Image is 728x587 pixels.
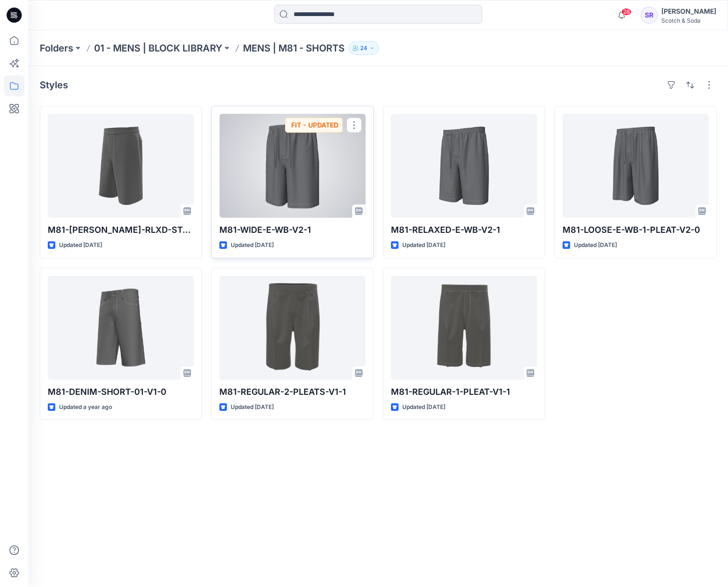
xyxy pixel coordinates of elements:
p: Updated [DATE] [59,240,102,250]
a: M81-REGULAR-1-PLEAT-V1-1 [391,276,537,380]
a: M81-DENIM-SHORT-01-V1-0 [48,276,194,380]
a: 01 - MENS | BLOCK LIBRARY [94,42,222,55]
p: M81-[PERSON_NAME]-RLXD-ST-FXD-WB-V1-0 [48,223,194,237]
div: [PERSON_NAME] [661,6,716,17]
p: M81-REGULAR-2-PLEATS-V1-1 [219,385,365,399]
a: M81-REGULAR-2-PLEATS-V1-1 [219,276,365,380]
p: M81-WIDE-E-WB-V2-1 [219,223,365,237]
p: MENS | M81 - SHORTS [243,42,345,55]
button: 24 [348,42,379,55]
p: Updated [DATE] [574,240,617,250]
span: 28 [621,8,632,16]
p: M81-REGULAR-1-PLEAT-V1-1 [391,385,537,399]
a: M81-RELAXED-E-WB-V2-1 [391,114,537,218]
p: M81-DENIM-SHORT-01-V1-0 [48,385,194,399]
p: Updated a year ago [59,402,112,412]
div: SR [641,7,658,24]
p: Updated [DATE] [231,240,274,250]
p: Updated [DATE] [231,402,274,412]
a: M81-LOOSE-E-WB-1-PLEAT-V2-0 [563,114,709,218]
h4: Styles [40,79,68,91]
p: 24 [360,43,367,53]
p: Updated [DATE] [402,240,445,250]
p: Updated [DATE] [402,402,445,412]
p: M81-RELAXED-E-WB-V2-1 [391,223,537,237]
a: Folders [40,42,73,55]
p: M81-LOOSE-E-WB-1-PLEAT-V2-0 [563,223,709,237]
div: Scotch & Soda [661,17,716,24]
a: M81-OTIS-RLXD-ST-FXD-WB-V1-0 [48,114,194,218]
a: M81-WIDE-E-WB-V2-1 [219,114,365,218]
